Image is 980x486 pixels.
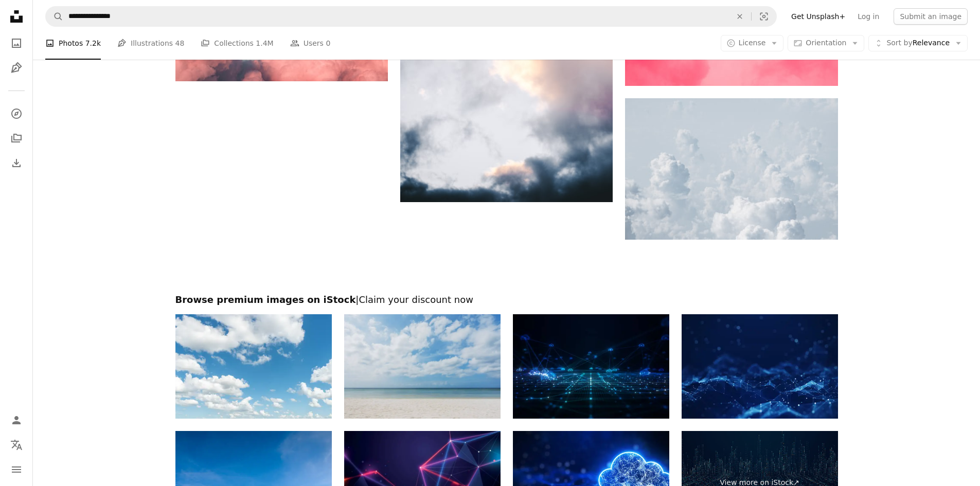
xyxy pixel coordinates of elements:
[513,314,669,419] img: Future Technology Digital Data Network Connection, Digital Cloud Computing Cyber Security, Digita...
[851,8,885,25] a: Log in
[6,128,27,149] a: Collections
[6,459,27,480] button: Menu
[6,58,27,78] a: Illustrations
[752,7,776,26] button: Visual search
[201,27,273,60] a: Collections 1.4M
[6,33,27,53] a: Photos
[6,410,27,430] a: Log in / Sign up
[728,7,751,26] button: Clear
[290,27,331,60] a: Users 0
[175,294,838,306] h2: Browse premium images on iStock
[45,6,777,27] form: Find visuals sitewide
[6,153,27,173] a: Download History
[46,7,63,26] button: Search Unsplash
[6,103,27,124] a: Explore
[886,39,912,47] span: Sort by
[6,435,27,455] button: Language
[894,8,968,25] button: Submit an image
[326,38,330,49] span: 0
[6,6,27,29] a: Home — Unsplash
[739,39,766,47] span: License
[868,35,968,51] button: Sort byRelevance
[355,294,473,305] span: | Claim your discount now
[625,98,838,240] img: white cloudy sky
[788,35,864,51] button: Orientation
[175,38,185,49] span: 48
[256,38,273,49] span: 1.4M
[721,35,784,51] button: License
[682,314,838,419] img: Abstract concepts of cybersecurity technology and digital data protection. Protect internet netwo...
[625,164,838,173] a: white cloudy sky
[785,8,851,25] a: Get Unsplash+
[886,38,950,48] span: Relevance
[344,314,501,419] img: Sandy Beach And Clouds Sky Background
[806,39,846,47] span: Orientation
[175,314,332,419] img: Blue sky
[117,27,184,60] a: Illustrations 48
